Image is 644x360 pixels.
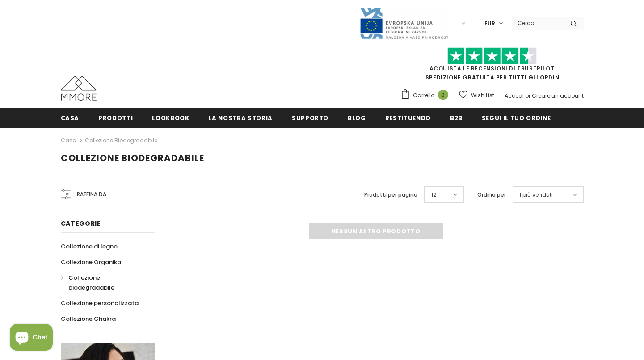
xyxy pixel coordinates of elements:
[348,108,366,128] a: Blog
[61,76,97,101] img: Casi MMORE
[400,89,453,102] a: Carrello 0
[61,295,139,311] a: Collezione personalizzata
[532,92,584,99] a: Creare un account
[482,114,551,122] span: Segui il tuo ordine
[400,51,584,81] span: SPEDIZIONE GRATUITA PER TUTTI GLI ORDINI
[61,258,121,266] span: Collezione Organika
[61,108,80,128] a: Casa
[482,108,551,128] a: Segui il tuo ordine
[209,108,273,128] a: La nostra storia
[413,91,434,100] span: Carrello
[471,91,494,100] span: Wish List
[525,92,530,99] span: or
[77,190,106,199] span: Raffina da
[364,190,417,199] label: Prodotti per pagina
[61,219,101,228] span: Categorie
[152,108,189,128] a: Lookbook
[512,17,564,29] input: Search Site
[85,137,157,144] a: Collezione biodegradabile
[520,190,553,199] span: I più venduti
[447,47,537,65] img: Fidati di Pilot Stars
[484,19,495,28] span: EUR
[209,114,273,122] span: La nostra storia
[61,239,118,254] a: Collezione di legno
[385,114,431,122] span: Restituendo
[61,299,139,307] span: Collezione personalizzata
[292,114,328,122] span: supporto
[61,314,116,323] span: Collezione Chakra
[450,114,463,122] span: B2B
[438,90,448,100] span: 0
[61,152,204,164] span: Collezione biodegradabile
[429,65,555,72] a: Acquista le recensioni di TrustPilot
[292,108,328,128] a: supporto
[359,7,449,40] img: Javni Razpis
[359,19,449,27] a: Javni Razpis
[98,114,133,122] span: Prodotti
[505,92,524,99] a: Accedi
[431,190,436,199] span: 12
[348,114,366,122] span: Blog
[98,108,133,128] a: Prodotti
[61,254,121,270] a: Collezione Organika
[459,87,494,103] a: Wish List
[61,270,145,295] a: Collezione biodegradabile
[61,114,80,122] span: Casa
[7,324,55,353] inbox-online-store-chat: Shopify online store chat
[68,273,114,292] span: Collezione biodegradabile
[152,114,189,122] span: Lookbook
[61,135,76,146] a: Casa
[450,108,463,128] a: B2B
[385,108,431,128] a: Restituendo
[61,242,118,251] span: Collezione di legno
[61,311,116,327] a: Collezione Chakra
[477,190,506,199] label: Ordina per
